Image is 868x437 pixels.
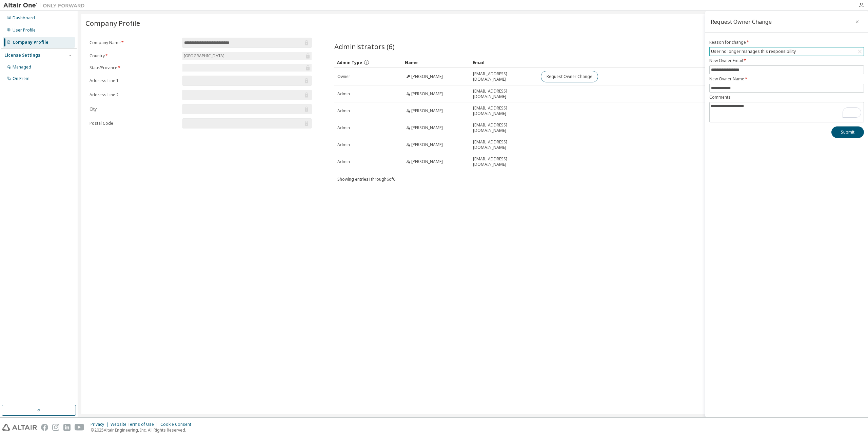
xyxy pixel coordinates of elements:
[709,76,864,82] label: New Owner Name
[473,71,535,82] span: [EMAIL_ADDRESS][DOMAIN_NAME]
[4,53,40,58] div: License Settings
[63,424,71,431] img: linkedin.svg
[411,91,443,97] span: [PERSON_NAME]
[831,126,864,138] button: Submit
[2,424,37,431] img: altair_logo.svg
[337,74,350,79] span: Owner
[90,65,178,71] label: State/Province
[13,40,48,45] div: Company Profile
[411,142,443,147] span: [PERSON_NAME]
[473,57,535,68] div: Email
[13,27,36,33] div: User Profile
[337,60,362,65] span: Admin Type
[183,52,225,60] div: [GEOGRAPHIC_DATA]
[473,156,535,167] span: [EMAIL_ADDRESS][DOMAIN_NAME]
[13,64,31,70] div: Managed
[90,53,178,59] label: Country
[90,92,178,98] label: Address Line 2
[337,142,350,147] span: Admin
[710,47,864,56] div: User no longer manages this responsibility
[411,159,443,164] span: [PERSON_NAME]
[473,139,535,150] span: [EMAIL_ADDRESS][DOMAIN_NAME]
[411,108,443,114] span: [PERSON_NAME]
[473,122,535,133] span: [EMAIL_ADDRESS][DOMAIN_NAME]
[182,52,312,60] div: [GEOGRAPHIC_DATA]
[337,91,350,97] span: Admin
[75,424,84,431] img: youtube.svg
[541,71,598,82] button: Request Owner Change
[13,76,29,81] div: On Prem
[91,427,195,433] p: © 2025 Altair Engineering, Inc. All Rights Reserved.
[709,40,864,45] label: Reason for change
[710,48,797,55] div: User no longer manages this responsibility
[337,108,350,114] span: Admin
[711,19,772,24] div: Request Owner Change
[337,125,350,131] span: Admin
[473,105,535,116] span: [EMAIL_ADDRESS][DOMAIN_NAME]
[334,42,395,51] span: Administrators (6)
[411,125,443,131] span: [PERSON_NAME]
[41,424,48,431] img: facebook.svg
[337,159,350,164] span: Admin
[710,102,864,120] textarea: To enrich screen reader interactions, please activate Accessibility in Grammarly extension settings
[411,74,443,79] span: [PERSON_NAME]
[90,78,178,83] label: Address Line 1
[13,15,35,21] div: Dashboard
[405,57,467,68] div: Name
[3,2,88,9] img: Altair One
[337,176,395,182] span: Showing entries 1 through 6 of 6
[111,422,160,427] div: Website Terms of Use
[52,424,59,431] img: instagram.svg
[90,106,178,112] label: City
[160,422,195,427] div: Cookie Consent
[709,58,864,63] label: New Owner Email
[473,88,535,99] span: [EMAIL_ADDRESS][DOMAIN_NAME]
[90,40,178,45] label: Company Name
[709,95,864,100] label: Comments
[90,121,178,126] label: Postal Code
[85,18,140,28] span: Company Profile
[91,422,111,427] div: Privacy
